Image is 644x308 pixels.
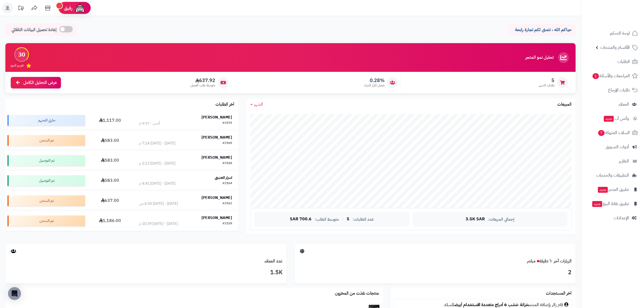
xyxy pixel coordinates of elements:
[546,291,572,296] h3: آخر المستجدات
[265,258,283,264] a: عدد العملاء
[584,126,641,139] a: السلات المتروكة7
[202,195,232,201] strong: [PERSON_NAME]
[584,197,641,210] a: تطبيق نقاط البيعجديد
[596,172,629,179] span: التطبيقات والخدمات
[604,116,614,122] span: جديد
[290,217,312,222] span: 700.6 SAR
[614,214,629,222] span: الإعدادات
[592,201,602,207] span: جديد
[592,200,629,207] span: تطبيق نقاط البيع
[598,187,608,193] span: جديد
[364,83,385,88] span: معدل تكرار الشراء
[584,140,641,153] a: أدوات التسويق
[191,83,215,88] span: متوسط طلب العميل
[584,155,641,168] a: التقارير
[87,171,133,191] td: 583.00
[254,101,263,107] span: الشهر
[598,129,630,136] span: السلات المتروكة
[466,217,485,222] span: 3.5K SAR
[139,181,175,186] div: [DATE] - [DATE] 4:41 م
[8,195,85,206] div: تم الشحن
[608,14,639,25] img: logo-2.png
[342,217,343,221] span: |
[139,161,175,166] div: [DATE] - [DATE] 2:13 م
[525,55,554,60] h3: تحليل نمو المتجر
[584,98,641,111] a: العملاء
[64,5,72,11] span: رفيق
[139,141,175,146] div: [DATE] - [DATE] 7:14 م
[23,80,57,86] span: عرض التحليل الكامل
[584,84,641,97] a: طلبات الإرجاع
[14,3,28,15] a: تحديثات المنصة
[87,211,133,231] td: 1,186.00
[8,216,85,226] div: تم الشحن
[139,201,178,206] div: [DATE] - [DATE] 6:50 ص
[353,217,374,222] span: عدد الطلبات:
[539,83,554,88] span: طلبات الشهر
[222,141,232,146] div: #2169
[202,114,232,120] strong: [PERSON_NAME]
[608,86,630,94] span: طلبات الإرجاع
[619,101,629,108] span: العملاء
[8,287,21,300] div: Open Intercom Messenger
[539,77,554,83] span: 5
[527,258,572,264] a: الزيارات آخر ٦٠ دقيقةمباشر
[557,102,572,107] h3: المبيعات
[11,63,24,68] span: تقييم النمو
[397,302,570,308] div: قام زائر بإضافة المنتج للسلة.
[617,58,630,65] span: الطلبات
[610,29,630,37] span: لوحة التحكم
[9,268,283,277] h3: 1.5K
[603,115,629,122] span: وآتس آب
[87,151,133,170] td: 583.00
[488,217,514,222] span: إجمالي المبيعات:
[606,143,629,151] span: أدوات التسويق
[584,55,641,68] a: الطلبات
[191,77,215,83] span: 637.92
[8,155,85,166] div: تم التوصيل
[335,291,379,296] h3: منتجات نفذت من المخزون
[215,102,234,107] h3: آخر الطلبات
[87,131,133,150] td: 583.00
[584,69,641,82] a: المراجعات والأسئلة1
[222,201,232,206] div: #2162
[202,135,232,140] strong: [PERSON_NAME]
[347,217,349,222] span: 5
[592,72,630,80] span: المراجعات والأسئلة
[11,77,61,88] a: عرض التحليل الكامل
[364,77,385,83] span: 0.28%
[315,217,339,222] span: متوسط الطلب:
[299,268,572,277] h3: 2
[598,130,605,136] span: 7
[619,157,629,165] span: التقارير
[8,175,85,186] div: تم التوصيل
[202,215,232,221] strong: [PERSON_NAME]
[584,169,641,182] a: التطبيقات والخدمات
[222,121,232,126] div: #2171
[592,73,599,79] span: 1
[584,211,641,224] a: الإعدادات
[584,112,641,125] a: وآتس آبجديد
[584,27,641,40] a: لوحة التحكم
[139,221,178,227] div: [DATE] - [DATE] 10:39 م
[8,135,85,146] div: تم الشحن
[202,155,232,160] strong: [PERSON_NAME]
[250,101,263,107] a: الشهر
[597,186,629,193] span: تطبيق المتجر
[600,44,630,51] span: الأقسام والمنتجات
[527,258,536,264] small: مباشر
[215,175,232,180] strong: اسرار العتيبي
[8,115,85,126] div: جاري التجهيز
[87,110,133,130] td: 1,117.00
[454,302,529,308] a: خزانة خشب 6 أدراج متعددة الاستخدام أبيض
[222,221,232,227] div: #2159
[87,191,133,211] td: 637.00
[222,181,232,186] div: #2164
[222,161,232,166] div: #2168
[12,27,57,33] span: إعادة تحميل البيانات التلقائي
[584,183,641,196] a: تطبيق المتجرجديد
[513,27,572,33] p: حياكم الله ، نتمنى لكم تجارة رابحة
[139,121,160,126] div: أمس - 4:37 م
[75,3,85,13] img: ai-face.png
